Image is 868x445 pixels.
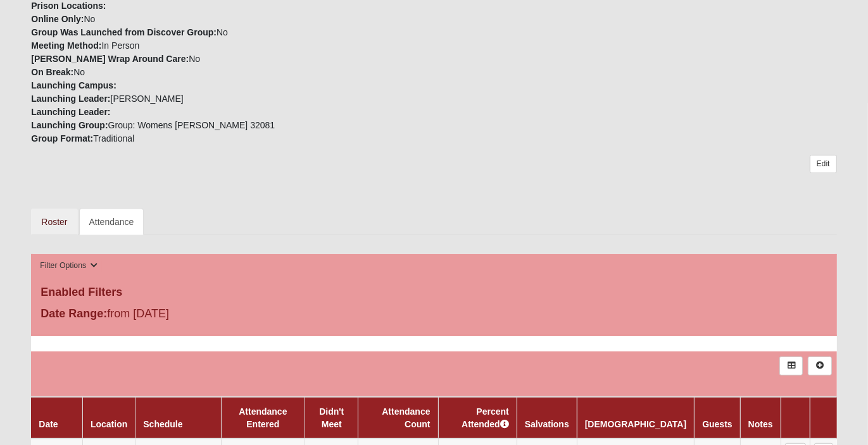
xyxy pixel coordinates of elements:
a: Roster [31,209,77,235]
a: Didn't Meet [319,406,344,429]
a: Attendance [79,209,144,235]
strong: [PERSON_NAME] Wrap Around Care: [31,54,189,64]
strong: Launching Group: [31,120,108,130]
strong: Group Was Launched from Discover Group: [31,27,217,37]
strong: Online Only: [31,14,84,24]
a: Percent Attended [462,406,509,429]
a: Notes [748,419,773,429]
a: Export to Excel [779,357,803,375]
a: Schedule [143,419,182,429]
a: Location [91,419,127,429]
strong: Launching Leader: [31,107,110,117]
div: from [DATE] [31,305,299,326]
a: Date [39,419,58,429]
strong: Group Format: [31,133,93,143]
a: Edit [810,155,837,173]
strong: On Break: [31,67,73,77]
th: [DEMOGRAPHIC_DATA] [577,397,694,439]
strong: Launching Leader: [31,94,110,104]
strong: Prison Locations: [31,1,106,11]
th: Salvations [517,397,577,439]
a: Attendance Entered [239,406,287,429]
button: Filter Options [36,259,101,272]
strong: Launching Campus: [31,80,116,90]
strong: Meeting Method: [31,40,101,51]
th: Guests [695,397,740,439]
a: Attendance Count [382,406,430,429]
label: Date Range: [41,305,107,322]
a: Alt+N [808,357,831,375]
h4: Enabled Filters [41,286,827,300]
